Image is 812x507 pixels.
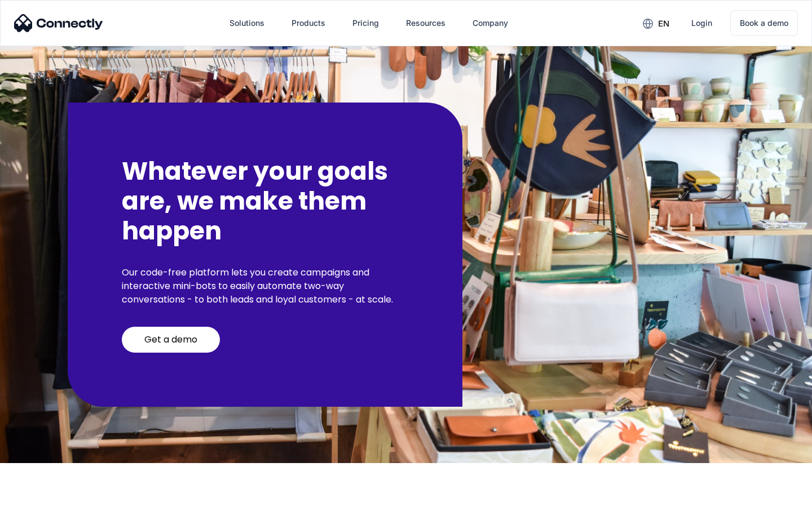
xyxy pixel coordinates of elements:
[122,157,408,246] h2: Whatever your goals are, we make them happen
[691,15,712,31] div: Login
[230,15,264,31] div: Solutions
[122,327,220,353] a: Get a demo
[122,266,408,306] p: Our code-free platform lets you create campaigns and interactive mini-bots to easily automate two...
[292,15,325,31] div: Products
[473,15,508,31] div: Company
[682,10,721,37] a: Login
[144,334,197,345] div: Get a demo
[406,15,445,31] div: Resources
[343,10,388,37] a: Pricing
[23,487,68,503] ul: Language list
[730,10,798,36] a: Book a demo
[352,15,379,31] div: Pricing
[658,16,669,32] div: en
[14,14,103,32] img: Connectly Logo
[11,487,68,503] aside: Language selected: English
